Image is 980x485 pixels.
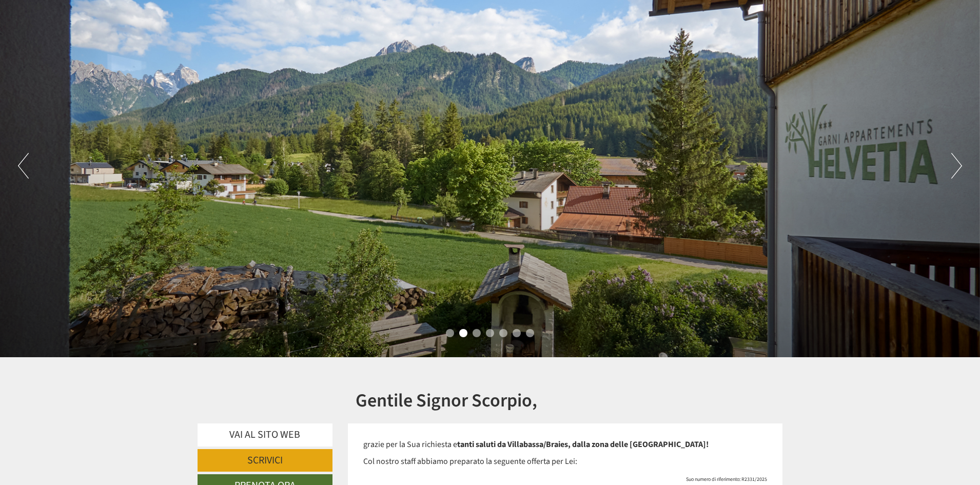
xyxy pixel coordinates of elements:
h1: Gentile Signor Scorpio, [356,391,537,411]
a: Scrivici [198,449,332,472]
strong: tanti saluti da Villabassa/Braies, dalla zona delle [GEOGRAPHIC_DATA]! [457,439,709,450]
button: Next [951,153,962,179]
button: Previous [18,153,29,179]
a: Vai al sito web [198,423,332,447]
p: Col nostro staff abbiamo preparato la seguente offerta per Lei: [363,456,768,468]
p: grazie per la Sua richiesta e [363,439,768,451]
span: Suo numero di riferimento: R2331/2025 [686,476,767,483]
